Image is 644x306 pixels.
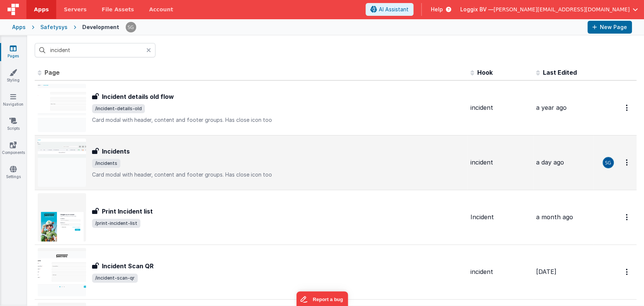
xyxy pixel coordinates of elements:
div: Safetysys [40,23,68,31]
span: Hook [477,69,493,76]
div: incident [470,103,530,112]
span: [DATE] [536,268,556,275]
span: AI Assistant [379,6,409,13]
p: Card modal with header, content and footer groups. Has close icon too [92,116,464,124]
span: a month ago [536,213,573,221]
p: Card modal with header, content and footer groups. Has close icon too [92,171,464,178]
div: Development [82,23,119,31]
button: Options [621,209,633,225]
button: AI Assistant [366,3,413,16]
div: Incident [470,213,530,221]
span: /print-incident-list [92,219,140,228]
div: incident [470,158,530,167]
h3: Incident Scan QR [102,261,154,271]
button: Loggix BV — [PERSON_NAME][EMAIL_ADDRESS][DOMAIN_NAME] [460,6,638,13]
img: 385c22c1e7ebf23f884cbf6fb2c72b80 [603,157,613,168]
input: Search pages, id's ... [35,43,155,57]
span: Help [431,6,443,13]
span: /incident-details-old [92,104,145,113]
span: Last Edited [543,69,577,76]
div: incident [470,268,530,276]
span: [PERSON_NAME][EMAIL_ADDRESS][DOMAIN_NAME] [493,6,630,13]
button: New Page [587,21,632,34]
span: Page [45,69,60,76]
span: a day ago [536,158,564,166]
img: 385c22c1e7ebf23f884cbf6fb2c72b80 [126,22,136,32]
span: /incident-scan-qr [92,274,138,283]
span: File Assets [102,6,134,13]
span: a year ago [536,104,567,111]
span: Loggix BV — [460,6,493,13]
span: /incidents [92,159,120,168]
h3: Incidents [102,147,130,156]
h3: Incident details old flow [102,92,174,101]
button: Options [621,264,633,280]
span: Apps [34,6,49,13]
h3: Print Incident list [102,207,153,216]
span: Servers [64,6,86,13]
button: Options [621,155,633,170]
div: Apps [12,23,26,31]
button: Options [621,100,633,115]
